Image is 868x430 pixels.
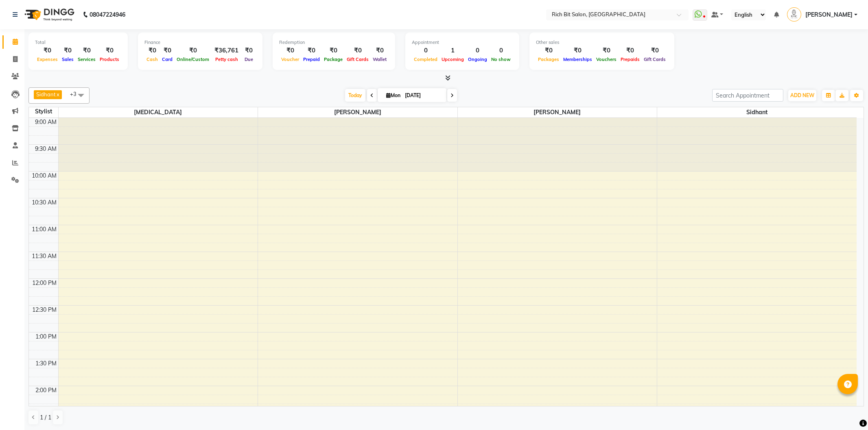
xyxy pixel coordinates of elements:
div: 1:00 PM [34,332,58,341]
div: ₹0 [322,46,345,55]
span: Sales [60,56,76,62]
span: [MEDICAL_DATA] [59,107,258,117]
div: ₹0 [242,46,256,55]
span: Today [345,89,365,102]
div: 11:30 AM [30,252,58,261]
span: No show [489,56,513,62]
span: Voucher [279,56,301,62]
div: 10:30 AM [30,198,58,207]
img: logo [21,3,77,26]
div: 10:00 AM [30,172,58,180]
span: 1 / 1 [40,413,51,422]
div: ₹0 [175,46,211,55]
div: Appointment [412,39,513,46]
div: ₹0 [536,46,561,55]
span: [PERSON_NAME] [258,107,457,117]
img: Parimal Kadam [787,7,801,22]
span: Expenses [35,56,60,62]
div: Total [35,39,121,46]
span: Packages [536,56,561,62]
div: ₹0 [35,46,60,55]
div: 0 [466,46,489,55]
b: 08047224946 [90,3,125,26]
div: ₹0 [98,46,121,55]
div: ₹0 [301,46,322,55]
div: ₹36,761 [211,46,242,55]
div: ₹0 [76,46,98,55]
span: Online/Custom [175,56,211,62]
div: 9:00 AM [33,118,58,126]
div: Redemption [279,39,389,46]
div: ₹0 [619,46,642,55]
div: Stylist [29,107,58,116]
div: ₹0 [345,46,371,55]
div: ₹0 [642,46,668,55]
input: Search Appointment [712,89,783,102]
span: Ongoing [466,56,489,62]
div: Finance [144,39,256,46]
span: Prepaids [619,56,642,62]
span: Wallet [371,56,389,62]
span: Completed [412,56,439,62]
span: Mon [384,92,402,98]
span: Due [243,56,255,62]
div: ₹0 [60,46,76,55]
div: ₹0 [594,46,619,55]
span: Vouchers [594,56,619,62]
div: ₹0 [371,46,389,55]
span: Products [98,56,121,62]
div: 0 [412,46,439,55]
span: Package [322,56,345,62]
span: Services [76,56,98,62]
div: ₹0 [144,46,160,55]
span: +3 [70,91,83,97]
div: 1:30 PM [34,359,58,368]
button: ADD NEW [788,90,816,101]
div: ₹0 [160,46,175,55]
div: 12:30 PM [31,306,58,314]
div: 0 [489,46,513,55]
a: x [56,91,59,98]
span: Upcoming [439,56,466,62]
span: Cash [144,56,160,62]
span: [PERSON_NAME] [458,107,657,117]
div: ₹0 [279,46,301,55]
span: Prepaid [301,56,322,62]
span: Petty cash [213,56,240,62]
div: 12:00 PM [31,279,58,287]
span: ADD NEW [790,92,814,98]
span: Gift Cards [642,56,668,62]
span: Sidhant [657,107,857,117]
div: 2:00 PM [34,386,58,395]
div: 11:00 AM [30,225,58,234]
span: [PERSON_NAME] [805,11,853,19]
div: 1 [439,46,466,55]
span: Gift Cards [345,56,371,62]
input: 2025-09-01 [402,89,443,102]
span: Sidhant [36,91,56,98]
span: Memberships [561,56,594,62]
div: 9:30 AM [33,145,58,153]
span: Card [160,56,175,62]
div: ₹0 [561,46,594,55]
div: Other sales [536,39,668,46]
